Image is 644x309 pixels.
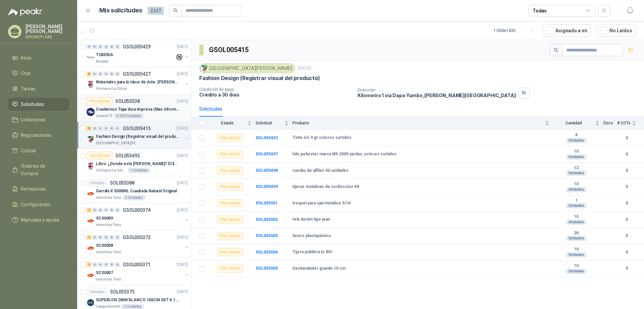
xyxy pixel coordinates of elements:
div: 1 [87,262,92,267]
div: Unidades [566,269,587,274]
div: 1 [87,235,92,240]
a: 9 0 0 0 0 0 GSOL005415[DATE] Company LogoFashion Design (Registrar visual del producto)[GEOGRAPHI... [87,124,190,146]
p: Cuadernos Tapa dura impresa (Mas informacion en el adjunto) [96,106,179,113]
div: Cerrado [87,288,107,296]
div: Todas [533,7,547,14]
p: Garrafa X 5000ML Cuadrada Natural Original [96,188,177,194]
span: 2337 [148,7,164,15]
div: 0 [109,235,114,240]
div: 9 [87,126,92,131]
a: Chat [8,67,69,80]
span: Manuales y ayuda [21,216,59,224]
p: Industrias Tomy [96,277,121,282]
div: 0 [92,235,97,240]
p: INSUMOFI SAS [25,35,69,39]
div: 0 [98,72,103,76]
div: Por cotizar [217,265,243,273]
b: 10 [553,182,599,187]
p: Libro: ¿Donde está [PERSON_NAME]? El libro mágico. Autor: [PERSON_NAME] [96,161,179,167]
div: Unidades [566,170,587,176]
a: SOL055499 [256,184,278,189]
a: Por cotizarSOL055492[DATE] Company LogoLibro: ¿Donde está [PERSON_NAME]? El libro mágico. Autor: ... [77,149,191,176]
div: Por cotizar [217,232,243,240]
p: [DATE] [177,180,188,186]
div: 0 [109,72,114,76]
span: Cotizar [21,147,36,154]
b: 10 [553,149,599,154]
div: 0 [92,72,97,76]
div: 1 [87,208,92,213]
b: tijeras metalicas de confeccion #8 [292,184,359,190]
div: 0 [104,208,109,213]
div: 0 [104,44,109,49]
img: Company Logo [201,65,208,72]
div: Por cotizar [217,216,243,224]
b: 10 [553,263,599,269]
span: Solicitudes [21,101,44,108]
a: 1 0 0 0 0 0 GSOL005374[DATE] Company LogoSC00009Industrias Tomy [87,206,190,228]
div: 6 [87,72,92,76]
img: Company Logo [87,190,95,198]
p: [DATE] [177,207,188,214]
a: Negociaciones [8,129,69,142]
b: 0 [617,265,636,272]
b: hilo poliester marca Mh 2000 yardas, colores surtidos [292,152,396,157]
b: SOL055503 [256,233,278,238]
p: [DATE] [177,44,188,50]
b: 0 [617,249,636,256]
b: SOL055497 [256,152,278,156]
div: 0 [115,235,120,240]
div: Por cotizar [217,183,243,191]
span: # COTs [617,121,631,125]
b: 10 [553,247,599,252]
b: 0 [617,135,636,141]
p: [DATE] [177,71,188,77]
p: Fashion Design (Registrar visual del producto) [199,75,320,82]
div: 0 [104,262,109,267]
div: 0 [104,72,109,76]
div: [GEOGRAPHIC_DATA][PERSON_NAME] [199,63,295,73]
img: Company Logo [87,244,95,252]
p: Industrias Tomy [96,249,121,255]
div: 0 [98,262,103,267]
a: SOL055501 [256,201,278,205]
div: 0 [98,208,103,213]
span: Producto [292,121,544,125]
p: [PERSON_NAME] [PERSON_NAME] [25,24,69,34]
b: 0 [617,233,636,239]
p: SOL055492 [115,153,140,158]
b: SOL055493 [256,136,278,140]
b: Tijera pulidora tc 801 [292,249,333,255]
a: Remisiones [8,183,69,195]
h3: GSOL005415 [209,45,250,55]
div: 0 [115,262,120,267]
p: GSOL005374 [123,208,151,213]
p: [DATE] [177,153,188,159]
b: tela denim tipo jean [292,217,330,222]
a: 1 0 0 0 0 0 GSOL005371[DATE] Company LogoSC00007Industrias Tomy [87,261,190,282]
b: 6 [553,132,599,138]
div: Por cotizar [217,248,243,256]
div: Unidades [566,203,587,208]
a: Solicitudes [8,98,69,111]
p: SC00009 [96,215,113,222]
a: 1 0 0 0 0 0 GSOL005372[DATE] Company LogoSC00008Industrias Tomy [87,233,190,255]
p: GSOL005429 [123,44,151,49]
p: [DATE] [177,234,188,241]
p: [DATE] [177,289,188,295]
div: Unidades [566,220,587,225]
div: Por cotizar [217,166,243,175]
span: Órdenes de Compra [21,162,63,177]
b: Desbaratador grande 10 cm [292,266,345,271]
img: Company Logo [87,217,95,225]
a: 6 0 0 0 0 0 GSOL005427[DATE] Company LogoMateriales para la clase de Arte: [PERSON_NAME]Gimnasio ... [87,70,190,91]
b: 1 [553,198,599,203]
b: lienzo plastiquimico [292,233,331,239]
p: [DATE] [177,98,188,105]
span: Tareas [21,85,36,92]
img: Company Logo [87,299,95,307]
p: TUBERIA [96,52,113,58]
a: SOL055505 [256,266,278,271]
